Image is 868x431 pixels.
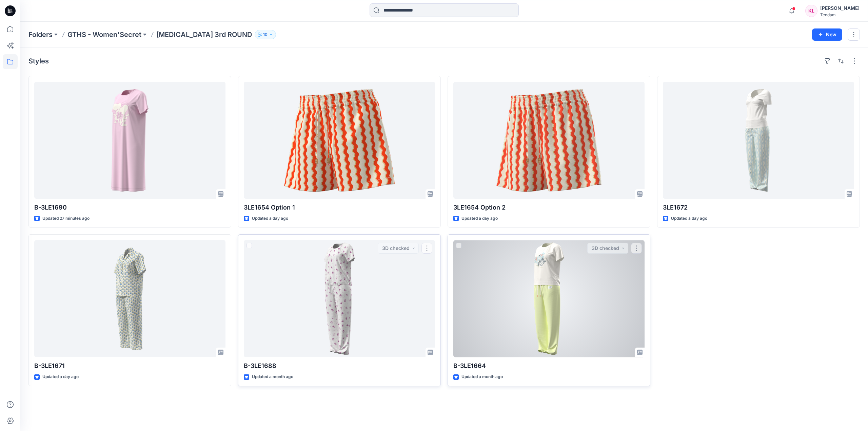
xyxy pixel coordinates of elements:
[34,240,225,357] a: B-3LE1671
[244,361,435,371] p: B-3LE1688
[461,373,503,380] p: Updated a month ago
[453,361,645,371] p: B-3LE1664
[663,82,854,199] a: 3LE1672
[28,57,49,65] h4: Styles
[42,373,79,380] p: Updated a day ago
[42,215,90,222] p: Updated 27 minutes ago
[820,4,860,12] div: [PERSON_NAME]
[255,30,276,39] button: 10
[663,203,854,212] p: 3LE1672
[67,30,141,39] a: GTHS - Women'Secret
[252,373,293,380] p: Updated a month ago
[156,30,252,39] p: [MEDICAL_DATA] 3rd ROUND
[820,12,860,17] div: Tendam
[28,30,53,39] a: Folders
[453,240,645,357] a: B-3LE1664
[252,215,288,222] p: Updated a day ago
[244,240,435,357] a: B-3LE1688
[244,203,435,212] p: 3LE1654 Option 1
[812,28,842,41] button: New
[461,215,498,222] p: Updated a day ago
[453,203,645,212] p: 3LE1654 Option 2
[453,82,645,199] a: 3LE1654 Option 2
[34,361,225,371] p: B-3LE1671
[263,31,268,38] p: 10
[805,5,817,17] div: KL
[244,82,435,199] a: 3LE1654 Option 1
[34,82,225,199] a: B-3LE1690
[34,203,225,212] p: B-3LE1690
[671,215,707,222] p: Updated a day ago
